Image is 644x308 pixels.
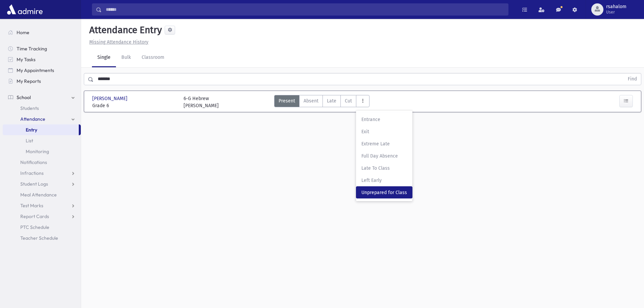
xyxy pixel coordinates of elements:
span: Late To Class [361,165,407,172]
div: 6-G Hebrew [PERSON_NAME] [184,95,219,109]
span: Cut [345,97,352,104]
h5: Attendance Entry [87,24,162,36]
span: Student Logs [20,181,48,187]
span: School [17,94,31,100]
span: Grade 6 [92,102,177,109]
span: Entrance [361,116,407,123]
span: Home [17,29,29,35]
u: Missing Attendance History [89,39,148,45]
span: Entry [26,127,37,133]
a: My Tasks [3,54,81,65]
span: Left Early [361,177,407,184]
a: Attendance [3,114,81,124]
a: Meal Attendance [3,189,81,200]
span: Absent [304,97,318,104]
span: Extreme Late [361,140,407,147]
span: Meal Attendance [20,192,57,198]
a: Bulk [116,48,136,67]
a: List [3,135,81,146]
span: Late [327,97,336,104]
span: Time Tracking [17,46,47,52]
a: Entry [3,124,79,135]
a: Time Tracking [3,43,81,54]
span: Infractions [20,170,44,176]
a: Single [92,48,116,67]
span: Full Day Absence [361,152,407,160]
a: Classroom [136,48,170,67]
img: AdmirePro [5,3,44,16]
span: rsahalom [606,4,626,9]
span: PTC Schedule [20,224,49,230]
span: Test Marks [20,203,43,209]
span: My Reports [17,78,41,84]
a: Report Cards [3,211,81,222]
a: School [3,92,81,103]
a: Students [3,103,81,114]
a: PTC Schedule [3,222,81,233]
span: User [606,9,626,15]
a: Test Marks [3,200,81,211]
a: My Appointments [3,65,81,76]
span: Students [20,105,39,111]
span: My Tasks [17,56,35,63]
span: Notifications [20,159,47,165]
span: Attendance [20,116,45,122]
input: Search [102,3,508,16]
a: Home [3,27,81,38]
a: My Reports [3,76,81,87]
span: Teacher Schedule [20,235,58,241]
a: Notifications [3,157,81,168]
span: My Appointments [17,67,54,73]
span: Report Cards [20,213,49,219]
span: List [26,138,33,144]
a: Infractions [3,168,81,179]
span: Unprepared for Class [361,189,407,196]
span: Exit [361,128,407,135]
button: Find [624,73,641,85]
span: Monitoring [26,148,49,155]
a: Monitoring [3,146,81,157]
span: [PERSON_NAME] [92,95,129,102]
a: Missing Attendance History [87,39,148,45]
a: Student Logs [3,179,81,189]
span: Present [279,97,295,104]
a: Teacher Schedule [3,233,81,243]
div: AttTypes [274,95,369,109]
